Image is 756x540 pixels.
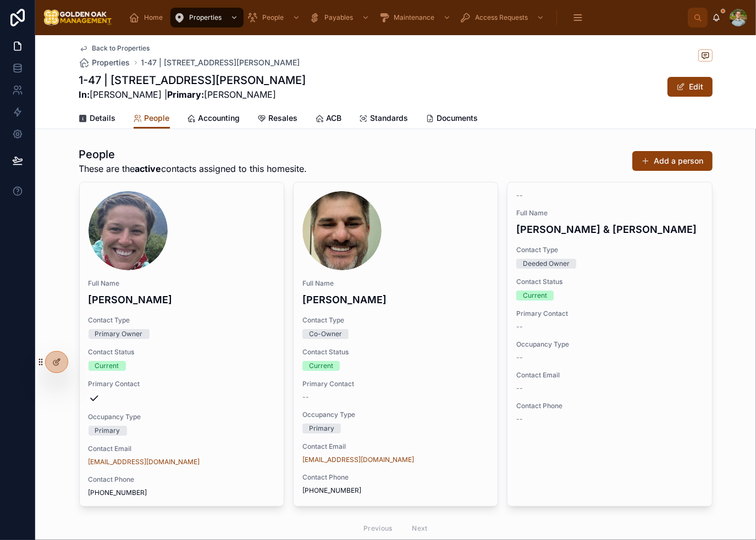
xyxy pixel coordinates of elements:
span: Resales [269,113,298,124]
a: Details [79,108,116,130]
a: ACB [316,108,342,130]
a: Resales [258,108,298,130]
span: Standards [371,113,409,124]
span: Contact Email [516,371,703,380]
div: Primary Owner [95,329,143,339]
a: Maintenance [375,8,456,27]
span: People [262,13,284,22]
a: --Full Name[PERSON_NAME] & [PERSON_NAME]Contact TypeDeeded OwnerContact StatusCurrentPrimary Cont... [507,182,712,506]
img: App logo [44,9,112,26]
a: Full Name[PERSON_NAME]Contact TypeCo-OwnerContact StatusCurrentPrimary Contact--Occupancy TypePri... [293,182,498,506]
span: [PHONE_NUMBER] [89,488,275,497]
div: Primary [309,424,334,433]
span: Contact Phone [516,402,703,410]
a: People [134,108,170,129]
div: Primary [95,426,120,436]
span: Primary Contact [302,380,489,388]
h1: People [79,147,307,162]
span: Occupancy Type [516,340,703,349]
a: People [244,8,306,27]
span: Contact Type [89,316,275,325]
button: Edit [667,77,713,97]
span: Documents [437,113,478,124]
span: Full Name [302,279,489,288]
div: Current [95,361,119,371]
span: ACB [327,113,342,124]
div: Current [523,291,547,300]
a: Payables [306,8,375,27]
span: [PHONE_NUMBER] [302,486,489,495]
span: -- [516,415,523,424]
a: Accounting [187,108,240,130]
a: Access Requests [456,8,550,27]
span: Occupancy Type [89,413,275,421]
a: Standards [360,108,409,130]
span: Accounting [198,113,240,124]
span: Properties [189,13,222,22]
div: Deeded Owner [523,259,570,269]
a: [EMAIL_ADDRESS][DOMAIN_NAME] [89,458,200,466]
div: Current [309,361,333,371]
span: Contact Status [516,277,703,286]
h1: 1-47 | [STREET_ADDRESS][PERSON_NAME] [79,73,306,88]
span: Contact Email [89,444,275,453]
h4: [PERSON_NAME] [89,292,275,307]
a: Properties [170,8,244,27]
button: Add a person [632,151,713,171]
strong: active [135,163,162,174]
span: Access Requests [475,13,528,22]
span: -- [516,322,523,331]
span: Back to Properties [92,44,150,53]
a: Home [125,8,170,27]
span: Occupancy Type [302,410,489,419]
span: Details [90,113,116,124]
a: 1-47 | [STREET_ADDRESS][PERSON_NAME] [141,57,300,68]
a: Back to Properties [79,44,150,53]
a: [EMAIL_ADDRESS][DOMAIN_NAME] [302,455,414,464]
span: Home [144,13,163,22]
span: -- [516,353,523,362]
span: [PERSON_NAME] | [PERSON_NAME] [79,88,306,101]
span: -- [516,191,523,200]
strong: In: [79,89,90,100]
a: Full Name[PERSON_NAME]Contact TypePrimary OwnerContact StatusCurrentPrimary ContactOccupancy Type... [79,182,284,506]
span: Properties [92,57,130,68]
span: Primary Contact [516,309,703,318]
span: Full Name [516,209,703,218]
span: Full Name [89,279,275,288]
span: Payables [324,13,353,22]
span: Maintenance [394,13,434,22]
span: People [145,113,170,124]
div: Co-Owner [309,329,342,339]
span: Contact Email [302,442,489,451]
span: -- [302,393,309,402]
span: Contact Type [516,246,703,254]
span: Contact Status [302,348,489,357]
span: -- [516,384,523,393]
h4: [PERSON_NAME] [302,292,489,307]
div: scrollable content [121,5,688,30]
span: Contact Phone [89,475,275,484]
a: Documents [426,108,478,130]
span: Contact Status [89,348,275,357]
span: Primary Contact [89,380,275,388]
h4: [PERSON_NAME] & [PERSON_NAME] [516,222,703,237]
strong: Primary: [168,89,205,100]
a: Properties [79,57,130,68]
span: These are the contacts assigned to this homesite. [79,162,307,175]
span: Contact Type [302,316,489,325]
span: Contact Phone [302,473,489,482]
